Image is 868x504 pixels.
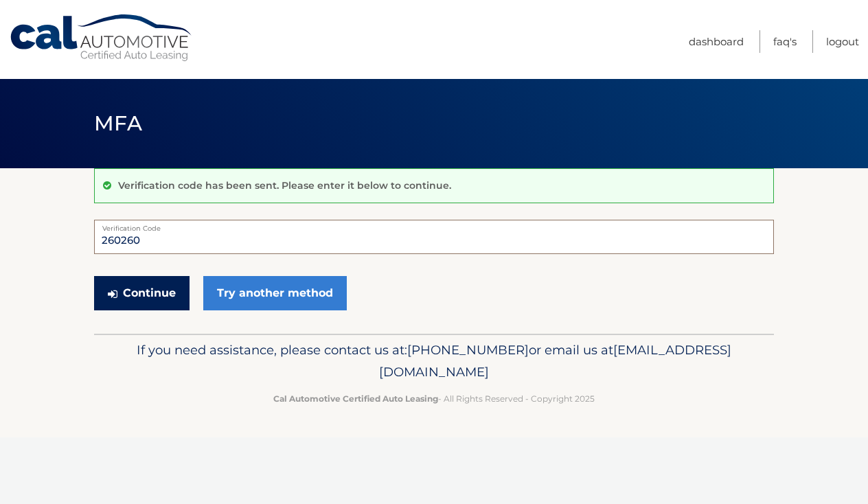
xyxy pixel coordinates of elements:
[94,276,190,310] button: Continue
[94,220,774,254] input: Verification Code
[379,342,731,380] span: [EMAIL_ADDRESS][DOMAIN_NAME]
[94,220,774,231] label: Verification Code
[103,339,765,383] p: If you need assistance, please contact us at: or email us at
[407,342,529,358] span: [PHONE_NUMBER]
[103,391,765,406] p: - All Rights Reserved - Copyright 2025
[773,30,797,53] a: FAQ's
[826,30,859,53] a: Logout
[94,111,142,136] span: MFA
[689,30,744,53] a: Dashboard
[118,179,451,192] p: Verification code has been sent. Please enter it below to continue.
[9,14,194,62] a: Cal Automotive
[203,276,347,310] a: Try another method
[273,393,438,404] strong: Cal Automotive Certified Auto Leasing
